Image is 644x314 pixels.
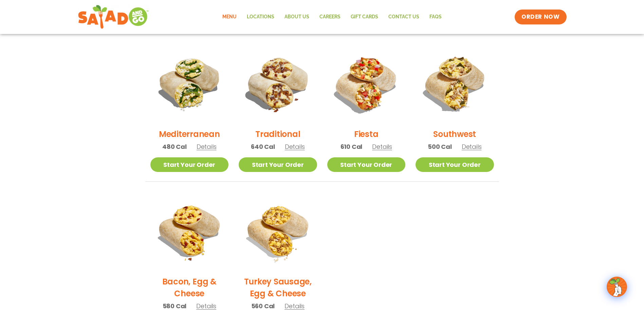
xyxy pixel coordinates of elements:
[341,142,363,151] span: 610 Cal
[159,128,220,140] h2: Mediterranean
[433,128,476,140] h2: Southwest
[239,157,317,172] a: Start Your Order
[251,301,275,311] span: 560 Cal
[239,192,317,271] img: Product photo for Turkey Sausage, Egg & Cheese
[327,45,406,123] img: Product photo for Fiesta
[217,9,447,25] nav: Menu
[521,13,559,21] span: ORDER NOW
[251,142,275,151] span: 640 Cal
[197,142,217,151] span: Details
[462,142,482,151] span: Details
[424,9,447,25] a: FAQs
[284,302,305,310] span: Details
[78,3,149,31] img: new-SAG-logo-768×292
[607,277,626,296] img: wpChatIcon
[255,128,300,140] h2: Traditional
[285,142,305,151] span: Details
[279,9,314,25] a: About Us
[372,142,392,151] span: Details
[150,276,229,299] h2: Bacon, Egg & Cheese
[150,45,229,123] img: Product photo for Mediterranean Breakfast Burrito
[314,9,346,25] a: Careers
[162,142,187,151] span: 480 Cal
[217,9,242,25] a: Menu
[515,10,566,24] a: ORDER NOW
[327,157,406,172] a: Start Your Order
[150,157,229,172] a: Start Your Order
[383,9,424,25] a: Contact Us
[354,128,379,140] h2: Fiesta
[416,45,494,123] img: Product photo for Southwest
[416,157,494,172] a: Start Your Order
[150,192,229,271] img: Product photo for Bacon, Egg & Cheese
[239,276,317,299] h2: Turkey Sausage, Egg & Cheese
[163,301,187,311] span: 580 Cal
[196,302,216,310] span: Details
[239,45,317,123] img: Product photo for Traditional
[242,9,279,25] a: Locations
[428,142,452,151] span: 500 Cal
[346,9,383,25] a: GIFT CARDS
